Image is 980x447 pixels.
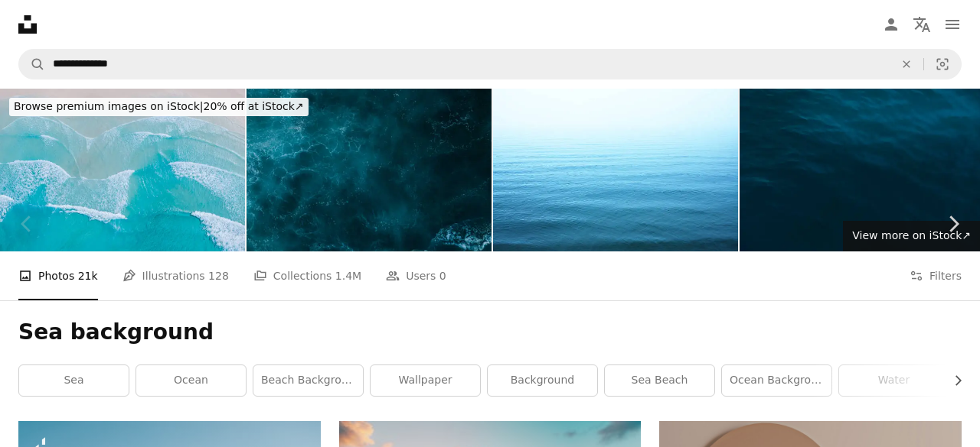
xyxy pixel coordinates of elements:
[605,365,714,396] a: sea beach
[247,89,492,251] img: Full Frame Shot Of Sea
[18,319,962,346] h1: Sea background
[890,50,923,79] button: Clear
[722,365,831,396] a: ocean background
[18,15,37,34] a: Home — Unsplash
[253,251,361,300] a: Collections 1.4M
[876,9,906,40] a: Log in / Sign up
[843,221,980,251] a: View more on iStock↗
[910,251,962,300] button: Filters
[208,267,229,284] span: 128
[18,49,962,79] form: Find visuals sitewide
[19,50,45,79] button: Search Unsplash
[926,151,980,297] a: Next
[386,251,446,300] a: Users 0
[944,365,962,396] button: scroll list to the right
[371,365,480,396] a: wallpaper
[439,267,446,284] span: 0
[839,365,949,396] a: water
[122,251,229,300] a: Illustrations 128
[906,9,937,40] button: Language
[136,365,246,396] a: ocean
[488,365,597,396] a: background
[493,89,738,251] img: Ripples on blue water surface
[937,9,968,40] button: Menu
[9,98,309,116] div: 20% off at iStock ↗
[852,229,971,241] span: View more on iStock ↗
[924,50,961,79] button: Visual search
[14,100,203,112] span: Browse premium images on iStock |
[19,365,129,396] a: sea
[335,267,361,284] span: 1.4M
[253,365,363,396] a: beach background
